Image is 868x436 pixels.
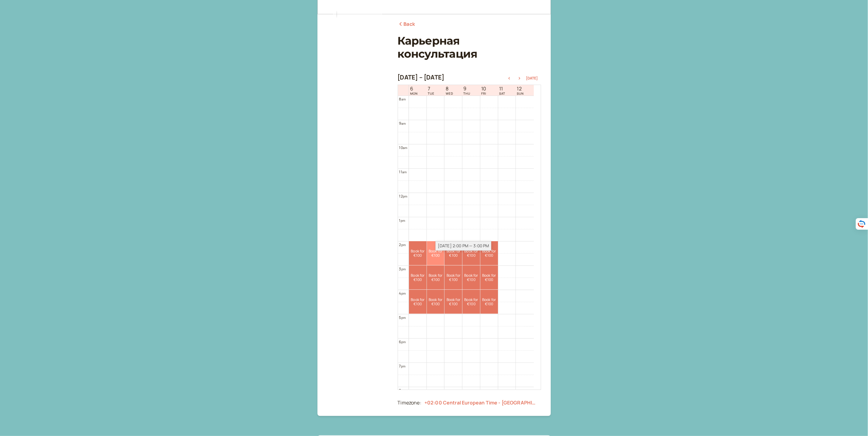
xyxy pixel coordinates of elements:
[399,120,406,126] div: 9
[427,85,436,96] a: October 7, 2025
[399,242,406,248] div: 2
[399,363,406,369] div: 7
[480,298,498,306] span: Book for €100
[399,218,405,223] div: 1
[399,96,406,102] div: 8
[435,241,491,251] div: [DATE] 2:00 PM — 3:00 PM
[401,364,405,368] span: pm
[427,249,444,258] span: Book for €100
[401,218,405,223] span: pm
[462,249,480,258] span: Book for €100
[401,243,406,247] span: pm
[401,291,406,296] span: pm
[446,92,453,95] span: WED
[409,273,427,282] span: Book for €100
[401,267,406,271] span: pm
[427,298,444,306] span: Book for €100
[480,85,487,96] a: October 10, 2025
[399,339,406,345] div: 6
[526,76,538,80] button: [DATE]
[428,86,434,92] span: 7
[410,92,418,95] span: MON
[409,298,427,306] span: Book for €100
[401,316,406,320] span: pm
[403,194,407,198] span: pm
[401,388,406,393] span: pm
[428,92,434,95] span: TUE
[399,315,406,320] div: 5
[401,97,406,101] span: am
[464,92,471,95] span: THU
[444,298,462,306] span: Book for €100
[399,387,406,393] div: 8
[401,121,406,126] span: am
[398,34,541,60] h1: Карьерная консультация
[464,86,471,92] span: 9
[517,92,524,95] span: SUN
[409,85,419,96] a: October 6, 2025
[480,273,498,282] span: Book for €100
[399,193,407,199] div: 12
[499,92,505,95] span: SAT
[499,86,505,92] span: 11
[402,170,407,174] span: am
[444,249,462,258] span: Book for €100
[516,85,525,96] a: October 12, 2025
[462,85,472,96] a: October 9, 2025
[480,249,498,258] span: Book for €100
[444,85,455,96] a: October 8, 2025
[399,266,406,272] div: 3
[399,290,406,296] div: 4
[444,273,462,282] span: Book for €100
[398,20,415,28] a: Back
[517,86,524,92] span: 12
[401,340,406,344] span: pm
[462,273,480,282] span: Book for €100
[399,145,407,150] div: 10
[398,399,421,407] div: Timezone:
[462,298,480,306] span: Book for €100
[398,74,444,81] h2: [DATE] – [DATE]
[399,169,407,175] div: 11
[403,146,407,150] span: am
[498,85,506,96] a: October 11, 2025
[427,273,444,282] span: Book for €100
[409,249,427,258] span: Book for €100
[481,92,486,95] span: FRI
[410,86,418,92] span: 6
[481,86,486,92] span: 10
[446,86,453,92] span: 8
